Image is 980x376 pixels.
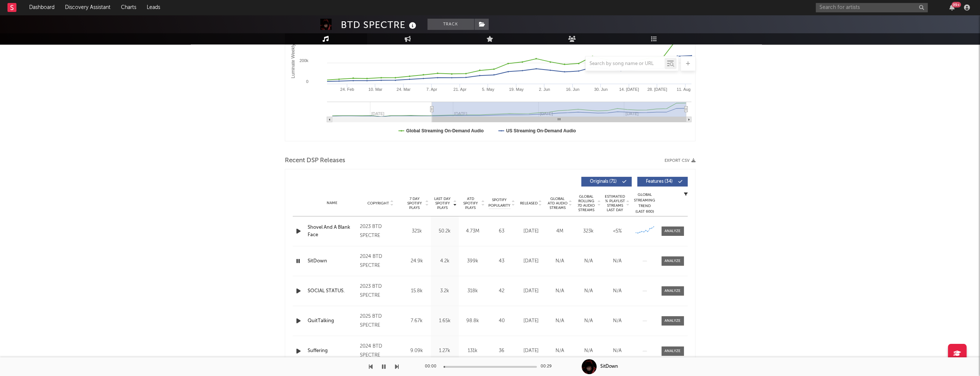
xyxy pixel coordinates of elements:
div: 43 [489,258,515,265]
span: ATD Spotify Plays [461,197,480,210]
div: 321k [405,228,429,235]
text: 28. [DATE] [647,87,667,92]
div: [DATE] [519,258,544,265]
div: N/A [605,347,630,355]
div: 2023 BTD SPECTRE [360,282,401,300]
span: Originals ( 71 ) [586,179,620,184]
span: Recent DSP Releases [285,156,345,165]
div: N/A [547,317,572,325]
div: 98.8k [461,317,485,325]
div: 399k [461,258,485,265]
div: <5% [605,228,630,235]
div: 2024 BTD SPECTRE [360,252,401,270]
button: 99+ [949,4,955,10]
div: 4.2k [433,258,457,265]
span: Last Day Spotify Plays [433,197,452,210]
div: BTD SPECTRE [341,19,418,31]
input: Search by song name or URL [586,61,665,67]
div: 36 [489,347,515,355]
span: Released [520,201,538,206]
div: [DATE] [519,317,544,325]
div: 318k [461,287,485,295]
text: US Streaming On-Demand Audio [506,128,576,133]
span: Global Rolling 7D Audio Streams [576,194,597,212]
div: N/A [576,317,601,325]
div: 99 + [952,2,961,7]
text: Global Streaming On-Demand Audio [406,128,484,133]
text: 14. [DATE] [619,87,639,92]
div: 3.2k [433,287,457,295]
button: Export CSV [665,158,696,163]
text: 24. Feb [340,87,354,92]
text: 16. Jun [566,87,579,92]
div: 00:00 [425,362,440,371]
text: 2. Jun [539,87,550,92]
div: N/A [547,258,572,265]
div: Global Streaming Trend (Last 60D) [634,192,656,215]
span: Features ( 34 ) [642,179,676,184]
a: Shovel And A Blank Face [308,224,357,238]
div: N/A [547,287,572,295]
div: Name [308,200,357,206]
div: N/A [605,258,630,265]
text: 10. Mar [368,87,382,92]
span: Estimated % Playlist Streams Last Day [605,194,625,212]
div: 323k [576,228,601,235]
text: 19. May [509,87,524,92]
button: Originals(71) [581,177,632,187]
a: SOCIAL STATUS. [308,287,357,295]
a: SitDown [308,258,357,265]
text: 5. May [482,87,494,92]
button: Features(34) [637,177,688,187]
div: 40 [489,317,515,325]
div: N/A [605,317,630,325]
div: 2025 BTD SPECTRE [360,312,401,330]
div: 7.67k [405,317,429,325]
div: 4M [547,228,572,235]
div: [DATE] [519,347,544,355]
div: 00:29 [541,362,556,371]
text: 7. Apr [426,87,437,92]
text: 24. Mar [396,87,411,92]
span: Copyright [367,201,389,206]
div: 50.2k [433,228,457,235]
div: SitDown [600,363,618,370]
div: 2024 BTD SPECTRE [360,342,401,360]
div: 9.09k [405,347,429,355]
text: 11. Aug [676,87,690,92]
div: 1.27k [433,347,457,355]
text: Luminate Weekly Streams [290,26,295,78]
div: 24.9k [405,258,429,265]
div: N/A [576,347,601,355]
div: 131k [461,347,485,355]
div: N/A [547,347,572,355]
a: Suffering [308,347,357,355]
div: 15.8k [405,287,429,295]
div: 4.73M [461,228,485,235]
div: 42 [489,287,515,295]
span: Spotify Popularity [488,197,510,209]
div: [DATE] [519,228,544,235]
div: 2023 BTD SPECTRE [360,222,401,240]
text: 0 [306,79,308,84]
text: 30. Jun [594,87,607,92]
div: N/A [576,287,601,295]
a: QuitTalking [308,317,357,325]
div: [DATE] [519,287,544,295]
text: 21. Apr [453,87,466,92]
div: N/A [576,258,601,265]
span: Global ATD Audio Streams [547,197,568,210]
span: 7 Day Spotify Plays [405,197,424,210]
input: Search for artists [816,3,928,12]
div: 63 [489,228,515,235]
div: N/A [605,287,630,295]
button: Track [427,19,474,30]
div: 1.65k [433,317,457,325]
